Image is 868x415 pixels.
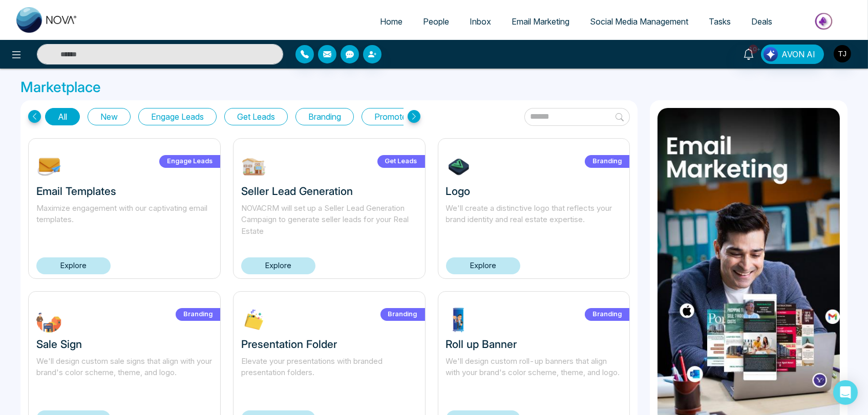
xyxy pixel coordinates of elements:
img: Nova CRM Logo [16,7,78,33]
button: Branding [295,108,354,125]
label: Branding [380,308,425,321]
a: Social Media Management [580,12,698,31]
span: Email Marketing [512,16,569,27]
img: Lead Flow [764,47,778,61]
label: Get Leads [377,155,425,168]
label: Branding [176,308,220,321]
span: AVON AI [781,48,815,60]
img: W9EOY1739212645.jpg [241,154,267,180]
h3: Roll up Banner [446,338,622,351]
span: Social Media Management [590,16,688,27]
span: Tasks [709,16,731,27]
h3: Marketplace [20,79,848,96]
img: NOmgJ1742393483.jpg [36,154,62,180]
img: FWbuT1732304245.jpg [36,307,62,333]
a: Tasks [698,12,741,31]
span: Deals [751,16,772,27]
p: We'll design custom sale signs that align with your brand's color scheme, theme, and logo. [36,356,213,390]
button: Engage Leads [138,108,217,125]
a: Explore [241,257,315,274]
div: Open Intercom Messenger [833,380,858,405]
button: New [88,108,131,125]
img: ptdrg1732303548.jpg [446,307,472,333]
a: Explore [446,257,520,274]
a: Email Marketing [501,12,580,31]
h3: Sale Sign [36,338,213,351]
button: Get Leads [224,108,288,125]
h3: Logo [446,185,622,198]
span: Home [380,16,403,27]
p: Elevate your presentations with branded presentation folders. [241,356,417,390]
a: Explore [36,257,111,274]
button: All [45,108,80,125]
label: Branding [585,155,629,168]
p: We'll create a distinctive logo that reflects your brand identity and real estate expertise. [446,203,622,237]
img: 7tHiu1732304639.jpg [446,154,472,180]
a: 10+ [736,45,761,62]
h3: Presentation Folder [241,338,417,351]
p: NOVACRM will set up a Seller Lead Generation Campaign to generate seller leads for your Real Estate [241,203,417,237]
h3: Seller Lead Generation [241,185,417,198]
a: Inbox [459,12,501,31]
img: XLP2c1732303713.jpg [241,307,267,333]
span: People [423,16,449,27]
p: Maximize engagement with our captivating email templates. [36,203,213,237]
span: Inbox [470,16,491,27]
p: We'll design custom roll-up banners that align with your brand's color scheme, theme, and logo. [446,356,622,390]
span: 10+ [749,45,758,54]
img: Market-place.gif [788,10,862,33]
img: User Avatar [834,45,851,62]
button: AVON AI [761,45,824,64]
button: Promote Listings [362,108,449,125]
a: People [413,12,459,31]
a: Home [370,12,413,31]
label: Engage Leads [159,155,220,168]
a: Deals [741,12,782,31]
label: Branding [585,308,629,321]
h3: Email Templates [36,185,213,198]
